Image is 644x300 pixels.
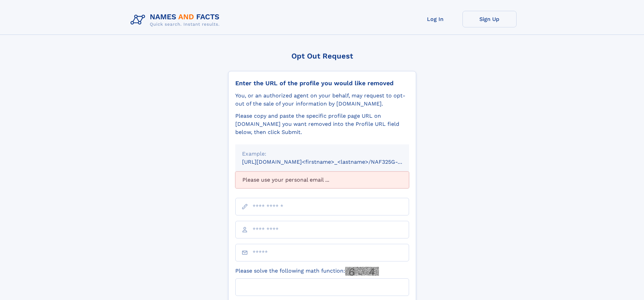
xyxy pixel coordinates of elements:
div: Example: [242,150,402,158]
div: You, or an authorized agent on your behalf, may request to opt-out of the sale of your informatio... [235,92,409,108]
label: Please solve the following math function: [235,267,379,276]
div: Opt Out Request [228,52,416,60]
img: Logo Names and Facts [128,11,225,29]
div: Please copy and paste the specific profile page URL on [DOMAIN_NAME] you want removed into the Pr... [235,112,409,136]
small: [URL][DOMAIN_NAME]<firstname>_<lastname>/NAF325G-xxxxxxxx [242,159,422,165]
a: Sign Up [462,11,517,27]
a: Log In [408,11,462,27]
div: Enter the URL of the profile you would like removed [235,79,409,87]
div: Please use your personal email ... [235,171,409,188]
